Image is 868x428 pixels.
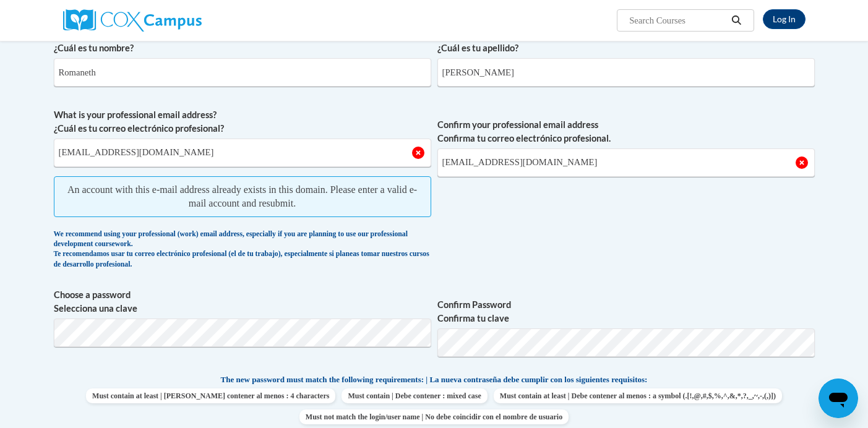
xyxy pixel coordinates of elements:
span: Must contain | Debe contener : mixed case [342,388,487,403]
button: Search [727,13,746,28]
iframe: Button to launch messaging window [819,379,858,418]
label: Choose a password Selecciona una clave [54,288,431,315]
span: Must contain at least | Debe contener al menos : a symbol (.[!,@,#,$,%,^,&,*,?,_,~,-,(,)]) [494,388,782,403]
input: Metadata input [437,58,815,87]
label: What is your first name? ¿Cuál es tu nombre? [54,28,431,55]
a: Log In [763,9,806,29]
span: The new password must match the following requirements: | La nueva contraseña debe cumplir con lo... [221,374,648,385]
span: An account with this e-mail address already exists in this domain. Please enter a valid e-mail ac... [54,176,431,217]
input: Metadata input [54,139,431,167]
span: Must contain at least | [PERSON_NAME] contener al menos : 4 characters [86,388,335,403]
input: Metadata input [54,58,431,87]
label: What is your professional email address? ¿Cuál es tu correo electrónico profesional? [54,108,431,135]
span: Must not match the login/user name | No debe coincidir con el nombre de usuario [299,409,569,424]
input: Required [437,148,815,177]
label: Confirm Password Confirma tu clave [437,298,815,325]
label: Confirm your professional email address Confirma tu correo electrónico profesional. [437,118,815,145]
div: We recommend using your professional (work) email address, especially if you are planning to use ... [54,229,431,270]
label: What is your last name? ¿Cuál es tu apellido? [437,28,815,55]
input: Search Courses [628,13,727,28]
img: Cox Campus [63,9,202,32]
